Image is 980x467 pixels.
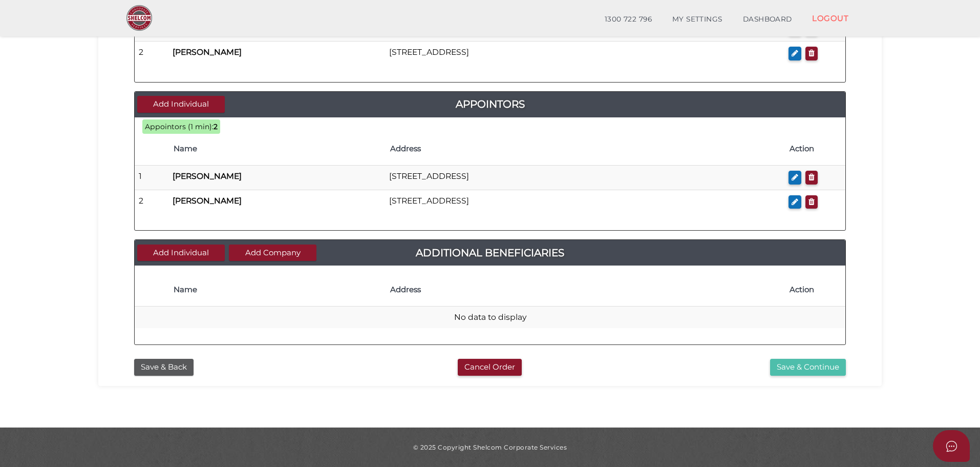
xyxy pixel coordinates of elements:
h4: Action [790,145,840,153]
a: MY SETTINGS [662,9,733,30]
button: Add Individual [137,245,225,261]
b: [PERSON_NAME] [173,47,242,57]
button: Save & Back [134,359,194,376]
button: Add Company [229,245,316,261]
button: Add Individual [137,96,225,113]
td: 2 [135,190,168,214]
a: LOGOUT [802,8,859,29]
a: DASHBOARD [733,9,802,30]
a: 1300 722 796 [594,9,662,30]
td: 2 [135,42,168,66]
td: No data to display [135,306,845,328]
div: © 2025 Copyright Shelcom Corporate Services [106,443,874,452]
b: [PERSON_NAME] [173,171,242,181]
td: [STREET_ADDRESS] [385,166,784,190]
b: [PERSON_NAME] [173,196,242,206]
h4: Action [790,286,840,294]
h4: Address [390,286,779,294]
td: 1 [135,166,168,190]
td: [STREET_ADDRESS] [385,42,784,66]
span: Appointors (1 min): [145,122,214,131]
b: 2 [214,122,218,131]
button: Save & Continue [770,359,846,376]
td: [STREET_ADDRESS] [385,190,784,214]
a: Appointors [135,96,845,112]
a: Additional Beneficiaries [135,245,845,261]
h4: Address [390,145,779,153]
h4: Name [174,145,380,153]
button: Cancel Order [458,359,522,376]
h4: Name [174,286,380,294]
button: Open asap [933,430,970,462]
